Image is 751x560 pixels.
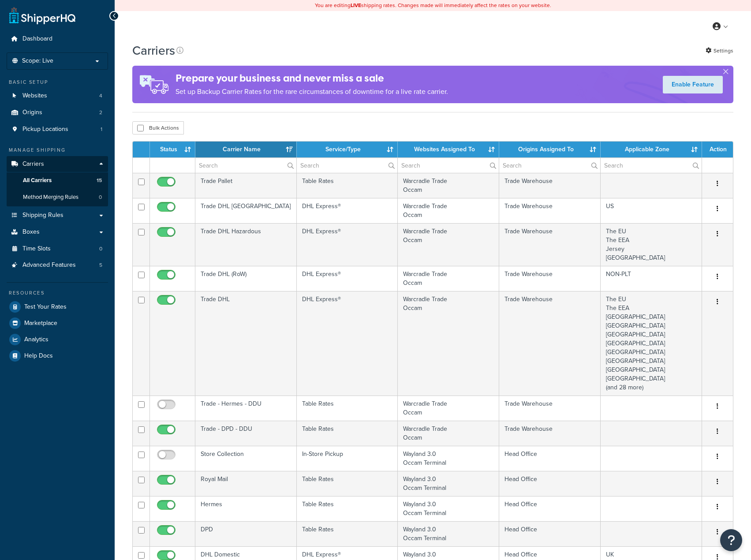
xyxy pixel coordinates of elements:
[195,198,297,223] td: Trade DHL [GEOGRAPHIC_DATA]
[351,1,361,9] b: LIVE
[195,421,297,446] td: Trade - DPD - DDU
[24,303,67,311] span: Test Your Rates
[7,189,108,205] a: Method Merging Rules 0
[195,446,297,471] td: Store Collection
[398,173,499,198] td: Warcradle Trade Occam
[499,198,601,223] td: Trade Warehouse
[297,198,398,223] td: DHL Express®
[297,142,398,157] th: Service/Type: activate to sort column ascending
[22,57,53,65] span: Scope: Live
[499,471,601,496] td: Head Office
[7,207,108,224] a: Shipping Rules
[132,42,175,59] h1: Carriers
[22,92,47,100] span: Websites
[398,446,499,471] td: Wayland 3.0 Occam Terminal
[7,241,108,257] li: Time Slots
[601,291,702,396] td: The EU The EEA [GEOGRAPHIC_DATA] [GEOGRAPHIC_DATA] [GEOGRAPHIC_DATA] [GEOGRAPHIC_DATA] [GEOGRAPHI...
[297,521,398,546] td: Table Rates
[7,332,108,347] a: Analytics
[720,529,742,551] button: Open Resource Center
[176,71,448,86] h4: Prepare your business and never miss a sale
[297,496,398,521] td: Table Rates
[132,66,176,103] img: ad-rules-rateshop-fe6ec290ccb7230408bd80ed9643f0289d75e0ffd9eb532fc0e269fcd187b520.png
[499,266,601,291] td: Trade Warehouse
[22,126,68,133] span: Pickup Locations
[297,266,398,291] td: DHL Express®
[7,31,108,47] a: Dashboard
[499,521,601,546] td: Head Office
[24,320,57,327] span: Marketplace
[195,266,297,291] td: Trade DHL (RoW)
[195,521,297,546] td: DPD
[499,421,601,446] td: Trade Warehouse
[7,146,108,154] div: Manage Shipping
[7,315,108,331] li: Marketplace
[195,223,297,266] td: Trade DHL Hazardous
[663,76,723,93] a: Enable Feature
[7,224,108,240] a: Boxes
[398,421,499,446] td: Warcradle Trade Occam
[7,156,108,172] a: Carriers
[22,35,52,43] span: Dashboard
[7,105,108,121] li: Origins
[176,86,448,98] p: Set up Backup Carrier Rates for the rare circumstances of downtime for a live rate carrier.
[297,223,398,266] td: DHL Express®
[398,396,499,421] td: Warcradle Trade Occam
[99,109,102,116] span: 2
[601,223,702,266] td: The EU The EEA Jersey [GEOGRAPHIC_DATA]
[23,177,52,184] span: All Carriers
[706,45,733,57] a: Settings
[297,158,398,173] input: Search
[398,158,499,173] input: Search
[601,158,702,173] input: Search
[297,421,398,446] td: Table Rates
[7,105,108,121] a: Origins 2
[7,88,108,104] li: Websites
[601,198,702,223] td: US
[499,446,601,471] td: Head Office
[297,173,398,198] td: Table Rates
[398,142,499,157] th: Websites Assigned To: activate to sort column ascending
[398,521,499,546] td: Wayland 3.0 Occam Terminal
[7,189,108,205] li: Method Merging Rules
[499,496,601,521] td: Head Office
[97,177,102,184] span: 15
[7,121,108,138] li: Pickup Locations
[99,245,102,253] span: 0
[499,158,600,173] input: Search
[22,212,64,219] span: Shipping Rules
[297,291,398,396] td: DHL Express®
[499,173,601,198] td: Trade Warehouse
[7,299,108,315] a: Test Your Rates
[601,266,702,291] td: NON-PLT
[601,142,702,157] th: Applicable Zone: activate to sort column ascending
[7,121,108,138] a: Pickup Locations 1
[195,142,297,157] th: Carrier Name: activate to sort column ascending
[195,173,297,198] td: Trade Pallet
[7,156,108,206] li: Carriers
[22,161,44,168] span: Carriers
[398,223,499,266] td: Warcradle Trade Occam
[22,245,51,253] span: Time Slots
[9,7,75,24] a: ShipperHQ Home
[99,92,102,100] span: 4
[22,109,42,116] span: Origins
[24,352,53,360] span: Help Docs
[195,396,297,421] td: Trade - Hermes - DDU
[398,291,499,396] td: Warcradle Trade Occam
[7,88,108,104] a: Websites 4
[7,257,108,273] li: Advanced Features
[398,198,499,223] td: Warcradle Trade Occam
[398,496,499,521] td: Wayland 3.0 Occam Terminal
[7,172,108,189] li: All Carriers
[195,496,297,521] td: Hermes
[7,348,108,364] a: Help Docs
[132,121,184,134] button: Bulk Actions
[7,257,108,273] a: Advanced Features 5
[7,241,108,257] a: Time Slots 0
